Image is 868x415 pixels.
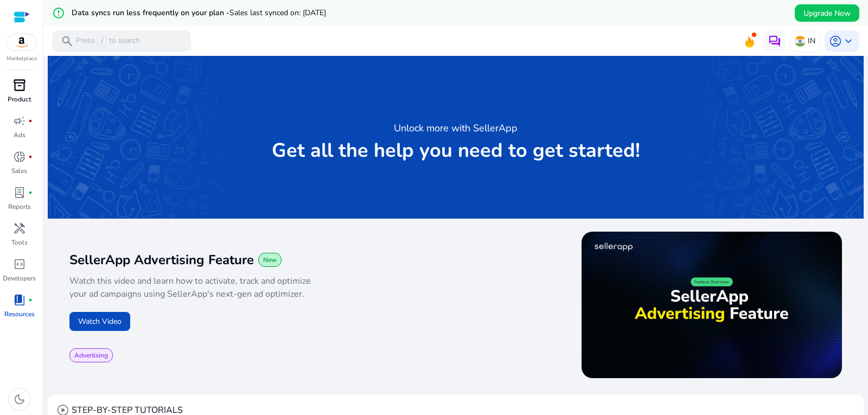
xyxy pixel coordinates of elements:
[229,8,326,18] span: Sales last synced on: [DATE]
[8,202,31,212] p: Reports
[13,293,26,307] span: book_4
[13,222,26,235] span: handyman
[52,7,65,20] mat-icon: error_outline
[13,150,26,163] span: donut_small
[13,258,26,271] span: code_blocks
[803,8,851,19] span: Upgrade Now
[808,31,815,50] p: IN
[74,351,108,360] span: Advertising
[28,155,33,159] span: fiber_manual_record
[795,4,859,22] button: Upgrade Now
[14,130,25,140] p: Ads
[11,166,27,176] p: Sales
[582,232,842,378] img: maxresdefault.jpg
[97,35,107,47] span: /
[69,251,254,269] span: SellerApp Advertising Feature
[28,119,33,123] span: fiber_manual_record
[13,114,26,127] span: campaign
[4,309,35,319] p: Resources
[7,34,36,50] img: amazon.svg
[61,35,74,48] span: search
[8,94,31,104] p: Product
[272,140,640,162] p: Get all the help you need to get started!
[13,186,26,199] span: lab_profile
[69,312,130,331] button: Watch Video
[28,298,33,302] span: fiber_manual_record
[7,55,37,63] p: Marketplace
[842,35,855,48] span: keyboard_arrow_down
[76,35,140,47] p: Press to search
[69,274,327,301] p: Watch this video and learn how to activate, track and optimize your ad campaigns using SellerApp'...
[829,35,842,48] span: account_circle
[13,79,26,92] span: inventory_2
[72,9,326,18] h5: Data syncs run less frequently on your plan -
[795,36,806,47] img: in.svg
[13,393,26,406] span: dark_mode
[394,120,518,136] h3: Unlock more with SellerApp
[11,238,28,247] p: Tools
[28,190,33,195] span: fiber_manual_record
[3,273,36,283] p: Developers
[263,256,277,264] span: New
